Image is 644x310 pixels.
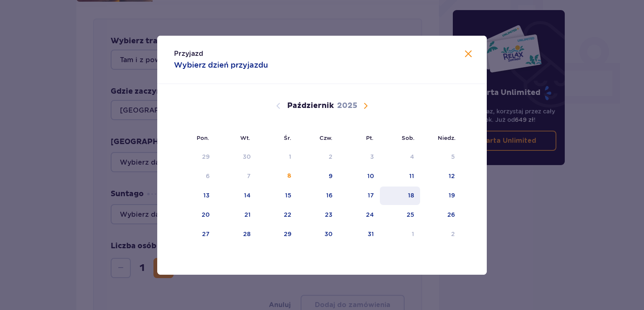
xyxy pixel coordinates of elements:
td: czwartek, 30 października 2025 [297,225,339,244]
div: 30 [325,230,332,238]
p: Wybierz dzień przyjazdu [174,60,268,70]
td: niedziela, 2 listopada 2025 [420,225,461,244]
td: sobota, 25 października 2025 [380,206,421,224]
td: Data niedostępna. sobota, 4 października 2025 [380,148,421,166]
div: 21 [244,210,251,219]
td: Data niedostępna. poniedziałek, 29 września 2025 [174,148,216,166]
div: 27 [202,230,210,238]
div: 26 [447,210,455,219]
div: 20 [202,210,210,219]
td: piątek, 10 października 2025 [338,167,380,186]
td: niedziela, 26 października 2025 [420,206,461,224]
p: 2025 [337,101,357,111]
div: 22 [284,210,291,219]
td: sobota, 11 października 2025 [380,167,421,186]
p: Przyjazd [174,49,203,58]
td: środa, 15 października 2025 [257,187,297,205]
div: 9 [329,172,332,180]
small: Śr. [284,134,291,141]
button: Następny miesiąc [361,101,371,111]
div: 15 [285,191,291,200]
button: Zamknij [463,49,473,60]
div: 19 [449,191,455,200]
div: 10 [367,172,374,180]
td: Data niedostępna. wtorek, 30 września 2025 [216,148,257,166]
div: 1 [412,230,414,238]
div: 8 [287,172,291,180]
div: 17 [368,191,374,200]
div: 11 [409,172,414,180]
button: Poprzedni miesiąc [273,101,283,111]
div: 6 [206,172,210,180]
div: 29 [202,152,210,161]
td: piątek, 17 października 2025 [338,187,380,205]
div: 30 [243,152,251,161]
div: 4 [410,152,414,161]
small: Wt. [240,134,250,141]
small: Pon. [197,134,209,141]
div: 16 [326,191,332,200]
div: 13 [203,191,210,200]
td: wtorek, 28 października 2025 [216,225,257,244]
div: 12 [449,172,455,180]
p: Październik [287,101,334,111]
td: niedziela, 19 października 2025 [420,187,461,205]
div: 3 [370,152,374,161]
td: czwartek, 16 października 2025 [297,187,339,205]
td: sobota, 18 października 2025 [380,187,421,205]
div: 14 [244,191,251,200]
td: czwartek, 9 października 2025 [297,167,339,186]
td: piątek, 31 października 2025 [338,225,380,244]
div: 7 [247,172,251,180]
td: Data niedostępna. wtorek, 7 października 2025 [216,167,257,186]
small: Pt. [366,134,374,141]
small: Niedz. [438,134,456,141]
div: 18 [408,191,414,200]
small: Sob. [402,134,415,141]
div: 24 [366,210,374,219]
div: 1 [289,152,291,161]
div: 29 [284,230,291,238]
td: Data niedostępna. środa, 1 października 2025 [257,148,297,166]
div: 25 [407,210,414,219]
td: sobota, 1 listopada 2025 [380,225,421,244]
td: piątek, 24 października 2025 [338,206,380,224]
div: 5 [451,152,455,161]
td: czwartek, 23 października 2025 [297,206,339,224]
div: 2 [451,230,455,238]
div: 31 [368,230,374,238]
td: poniedziałek, 20 października 2025 [174,206,216,224]
td: środa, 29 października 2025 [257,225,297,244]
td: poniedziałek, 27 października 2025 [174,225,216,244]
td: wtorek, 21 października 2025 [216,206,257,224]
div: 2 [329,152,332,161]
td: niedziela, 12 października 2025 [420,167,461,186]
td: Data niedostępna. niedziela, 5 października 2025 [420,148,461,166]
td: wtorek, 14 października 2025 [216,187,257,205]
small: Czw. [319,134,332,141]
td: Data niedostępna. poniedziałek, 6 października 2025 [174,167,216,186]
div: 23 [325,210,332,219]
div: 28 [243,230,251,238]
td: środa, 22 października 2025 [257,206,297,224]
td: Data niedostępna. czwartek, 2 października 2025 [297,148,339,166]
td: środa, 8 października 2025 [257,167,297,186]
td: poniedziałek, 13 października 2025 [174,187,216,205]
td: Data niedostępna. piątek, 3 października 2025 [338,148,380,166]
